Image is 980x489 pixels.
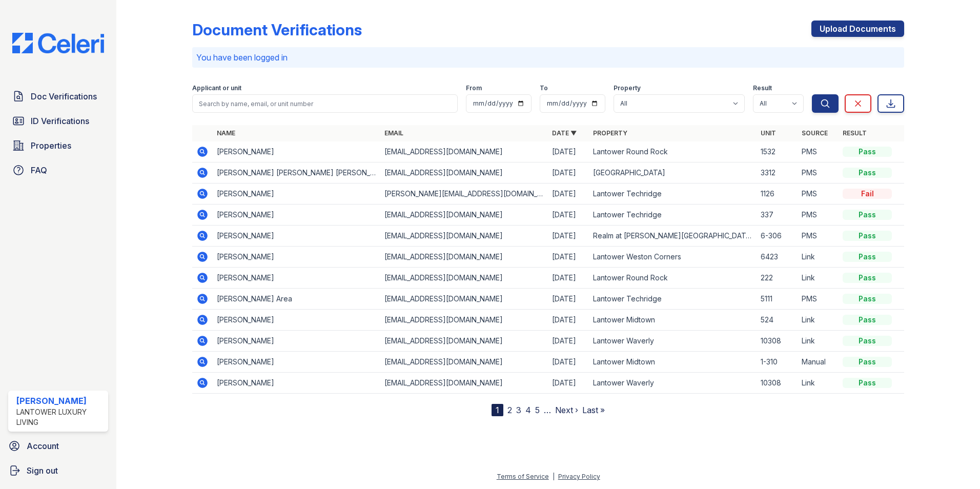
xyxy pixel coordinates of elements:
[31,115,89,127] span: ID Verifications
[757,310,798,331] td: 524
[540,84,548,92] label: To
[843,378,892,388] div: Pass
[213,268,380,289] td: [PERSON_NAME]
[589,205,757,226] td: Lantower Techridge
[8,86,108,107] a: Doc Verifications
[798,310,839,331] td: Link
[548,162,589,184] td: [DATE]
[798,184,839,205] td: PMS
[843,315,892,325] div: Pass
[4,460,112,481] a: Sign out
[213,226,380,247] td: [PERSON_NAME]
[16,395,104,407] div: [PERSON_NAME]
[757,184,798,205] td: 1126
[843,357,892,367] div: Pass
[31,139,71,152] span: Properties
[4,436,112,456] a: Account
[757,205,798,226] td: 337
[761,129,776,137] a: Unit
[507,405,512,415] a: 2
[384,129,403,137] a: Email
[192,84,241,92] label: Applicant or unit
[843,231,892,241] div: Pass
[213,184,380,205] td: [PERSON_NAME]
[213,247,380,268] td: [PERSON_NAME]
[589,373,757,394] td: Lantower Waverly
[525,405,531,415] a: 4
[213,141,380,162] td: [PERSON_NAME]
[8,111,108,131] a: ID Verifications
[213,289,380,310] td: [PERSON_NAME] Area
[497,473,549,480] a: Terms of Service
[548,352,589,373] td: [DATE]
[380,352,548,373] td: [EMAIL_ADDRESS][DOMAIN_NAME]
[798,247,839,268] td: Link
[843,210,892,220] div: Pass
[589,331,757,352] td: Lantower Waverly
[213,310,380,331] td: [PERSON_NAME]
[548,331,589,352] td: [DATE]
[558,473,600,480] a: Privacy Policy
[380,247,548,268] td: [EMAIL_ADDRESS][DOMAIN_NAME]
[757,268,798,289] td: 222
[757,226,798,247] td: 6-306
[555,405,578,415] a: Next ›
[380,184,548,205] td: [PERSON_NAME][EMAIL_ADDRESS][DOMAIN_NAME]
[757,352,798,373] td: 1-310
[535,405,540,415] a: 5
[380,310,548,331] td: [EMAIL_ADDRESS][DOMAIN_NAME]
[466,84,482,92] label: From
[196,51,900,64] p: You have been logged in
[798,226,839,247] td: PMS
[589,352,757,373] td: Lantower Midtown
[192,94,458,113] input: Search by name, email, or unit number
[548,247,589,268] td: [DATE]
[31,164,47,176] span: FAQ
[380,289,548,310] td: [EMAIL_ADDRESS][DOMAIN_NAME]
[548,268,589,289] td: [DATE]
[589,141,757,162] td: Lantower Round Rock
[553,473,555,480] div: |
[380,205,548,226] td: [EMAIL_ADDRESS][DOMAIN_NAME]
[589,310,757,331] td: Lantower Midtown
[589,162,757,184] td: [GEOGRAPHIC_DATA]
[213,331,380,352] td: [PERSON_NAME]
[802,129,828,137] a: Source
[843,273,892,283] div: Pass
[757,141,798,162] td: 1532
[548,205,589,226] td: [DATE]
[380,141,548,162] td: [EMAIL_ADDRESS][DOMAIN_NAME]
[16,407,104,427] div: Lantower Luxury Living
[798,373,839,394] td: Link
[843,336,892,346] div: Pass
[213,162,380,184] td: [PERSON_NAME] [PERSON_NAME] [PERSON_NAME]
[552,129,577,137] a: Date ▼
[757,373,798,394] td: 10308
[798,331,839,352] td: Link
[757,162,798,184] td: 3312
[593,129,627,137] a: Property
[589,289,757,310] td: Lantower Techridge
[544,404,551,416] span: …
[843,129,867,137] a: Result
[380,268,548,289] td: [EMAIL_ADDRESS][DOMAIN_NAME]
[213,352,380,373] td: [PERSON_NAME]
[548,141,589,162] td: [DATE]
[811,21,904,37] a: Upload Documents
[798,268,839,289] td: Link
[798,352,839,373] td: Manual
[4,33,112,53] img: CE_Logo_Blue-a8612792a0a2168367f1c8372b55b34899dd931a85d93a1a3d3e32e68fde9ad4.png
[548,226,589,247] td: [DATE]
[27,440,59,452] span: Account
[757,331,798,352] td: 10308
[582,405,605,415] a: Last »
[380,162,548,184] td: [EMAIL_ADDRESS][DOMAIN_NAME]
[757,289,798,310] td: 5111
[589,184,757,205] td: Lantower Techridge
[213,205,380,226] td: [PERSON_NAME]
[798,162,839,184] td: PMS
[614,84,641,92] label: Property
[757,247,798,268] td: 6423
[589,226,757,247] td: Realm at [PERSON_NAME][GEOGRAPHIC_DATA]
[27,464,58,477] span: Sign out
